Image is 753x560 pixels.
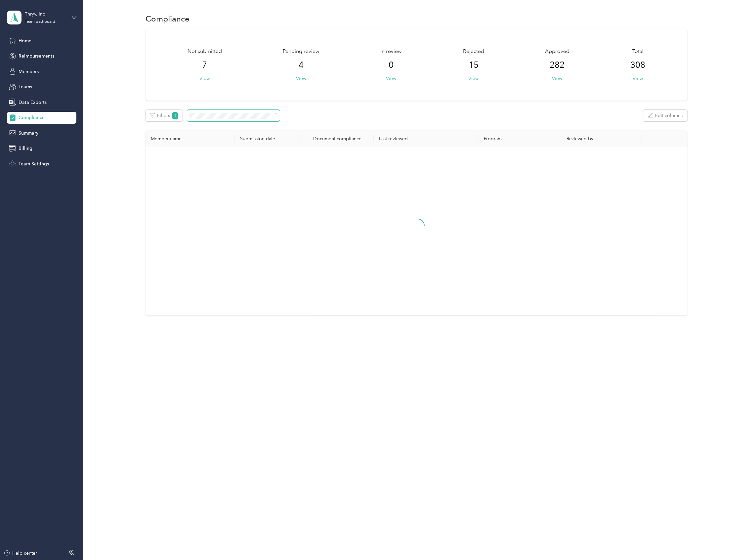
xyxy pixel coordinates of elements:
th: Reviewed by [561,131,641,147]
button: Filters1 [146,110,183,121]
div: Document compliance [306,136,368,142]
span: Members [19,68,39,75]
span: 7 [202,60,207,70]
div: Thryv, Inc [25,11,66,18]
span: 4 [299,60,304,70]
button: View [468,75,479,82]
button: Edit columns [643,110,688,121]
th: Submission date [235,131,301,147]
button: View [633,75,643,82]
th: Program [479,131,561,147]
span: Approved [545,48,569,56]
span: Team Settings [19,160,49,167]
span: Not submitted [188,48,222,56]
button: View [386,75,396,82]
button: Help center [4,550,37,557]
button: View [296,75,306,82]
h1: Compliance [146,15,189,22]
span: Data Exports [19,99,47,106]
span: Reimbursements [19,53,54,60]
button: View [199,75,210,82]
span: 1 [172,112,178,119]
span: Teams [19,83,32,90]
span: Summary [19,130,38,137]
span: 308 [630,60,645,70]
div: Team dashboard [25,20,55,24]
span: 15 [469,60,479,70]
th: Member name [146,131,235,147]
span: Pending review [283,48,319,56]
span: 0 [389,60,394,70]
span: Compliance [19,114,45,121]
th: Last reviewed [374,131,479,147]
span: In review [380,48,402,56]
span: 282 [550,60,565,70]
span: Total [632,48,644,56]
iframe: Everlance-gr Chat Button Frame [716,523,753,560]
span: Billing [19,145,32,152]
span: Rejected [463,48,484,56]
span: Home [19,37,31,44]
button: View [552,75,563,82]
